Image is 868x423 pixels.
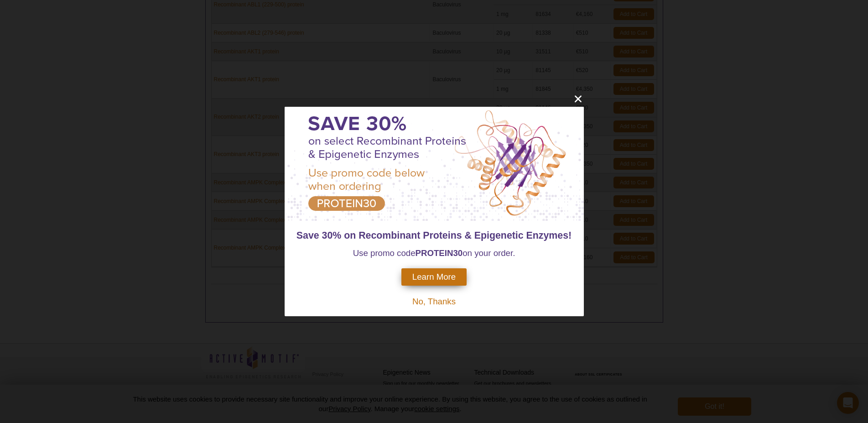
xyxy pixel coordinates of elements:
strong: PROTEIN30 [416,248,463,258]
button: close [572,93,584,104]
span: No, Thanks [412,297,456,306]
span: Save 30% on Recombinant Proteins & Epigenetic Enzymes! [296,230,572,241]
span: Learn More [412,272,456,282]
span: Use promo code on your order. [353,248,515,258]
